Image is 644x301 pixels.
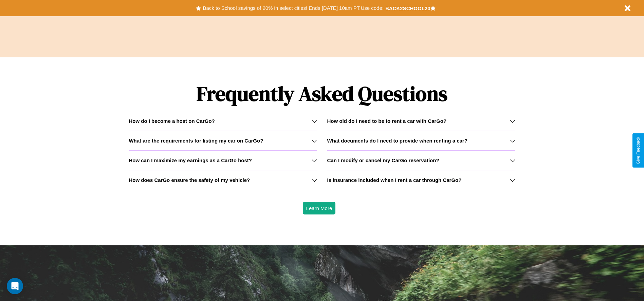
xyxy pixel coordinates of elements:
[636,137,641,164] div: Give Feedback
[129,118,215,124] h3: How do I become a host on CarGo?
[327,157,439,163] h3: Can I modify or cancel my CarGo reservation?
[327,118,447,124] h3: How old do I need to be to rent a car with CarGo?
[129,177,250,183] h3: How does CarGo ensure the safety of my vehicle?
[129,76,515,111] h1: Frequently Asked Questions
[327,138,467,144] h3: What documents do I need to provide when renting a car?
[129,138,263,144] h3: What are the requirements for listing my car on CarGo?
[385,5,430,11] b: BACK2SCHOOL20
[303,202,336,214] button: Learn More
[327,177,462,183] h3: Is insurance included when I rent a car through CarGo?
[201,3,385,13] button: Back to School savings of 20% in select cities! Ends [DATE] 10am PT.Use code:
[7,278,23,294] div: Open Intercom Messenger
[129,157,252,163] h3: How can I maximize my earnings as a CarGo host?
